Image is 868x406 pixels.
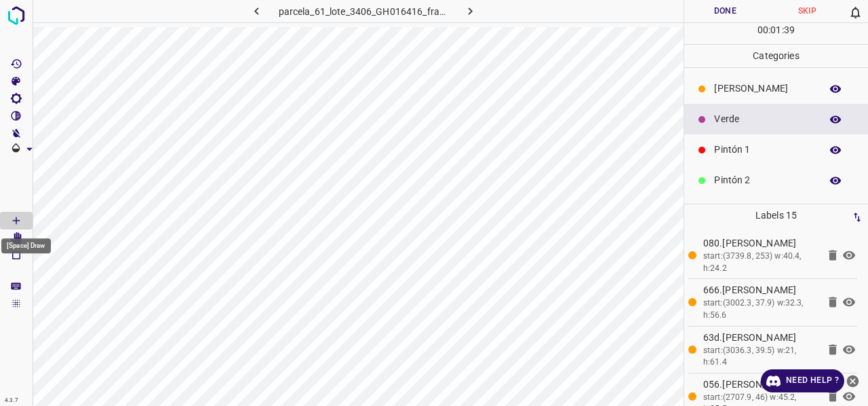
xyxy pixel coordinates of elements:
[703,297,818,321] div: start:(3002.3, 37.9) w:32.3, h:56.6
[703,251,818,274] div: start:(3739.8, 253) w:40.4, h:24.2
[844,369,861,392] button: close-help
[703,331,818,345] p: 63d.[PERSON_NAME]
[684,104,868,134] div: Verde
[684,45,868,67] p: Categories
[714,173,814,187] p: Pintón 2
[770,23,781,37] p: 01
[684,165,868,196] div: Pintón 2
[684,134,868,165] div: Pintón 1
[703,377,818,392] p: 056.[PERSON_NAME]
[279,3,449,22] h6: parcela_61_lote_3406_GH016416_frame_00019_18351.jpg
[684,73,868,104] div: [PERSON_NAME]
[757,23,795,44] div: : :
[1,238,51,253] div: [Space] Draw
[703,236,818,251] p: 080.[PERSON_NAME]
[703,345,818,369] div: start:(3036.3, 39.5) w:21, h:61.4
[714,112,814,126] p: Verde
[784,23,795,37] p: 39
[761,369,844,392] a: Need Help ?
[1,395,22,406] div: 4.3.7
[4,3,28,28] img: logo
[688,204,864,227] p: Labels 15
[714,81,814,96] p: [PERSON_NAME]
[714,143,814,157] p: Pintón 1
[684,196,868,226] div: Pintón 3
[757,23,768,37] p: 00
[703,283,818,297] p: 666.[PERSON_NAME]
